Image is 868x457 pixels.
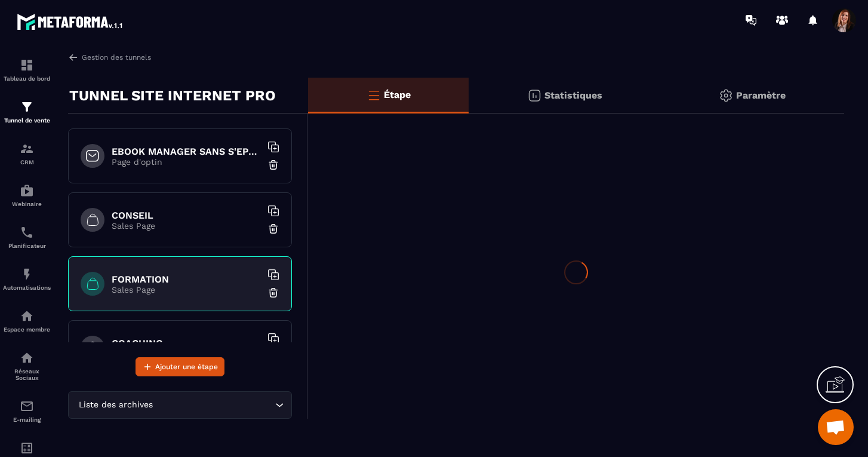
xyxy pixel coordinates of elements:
a: emailemailE-mailing [3,390,51,432]
p: Tunnel de vente [3,117,51,124]
img: email [20,399,34,413]
p: Automatisations [3,284,51,291]
p: Espace membre [3,326,51,333]
p: Sales Page [112,221,261,231]
img: social-network [20,351,34,365]
a: formationformationCRM [3,133,51,174]
p: CRM [3,159,51,165]
div: Search for option [68,391,292,419]
p: Planificateur [3,243,51,249]
a: automationsautomationsWebinaire [3,174,51,216]
img: formation [20,142,34,156]
img: trash [267,223,279,235]
a: automationsautomationsAutomatisations [3,258,51,300]
a: Gestion des tunnels [68,52,151,63]
a: formationformationTableau de bord [3,49,51,91]
a: automationsautomationsEspace membre [3,300,51,342]
p: Sales Page [112,285,261,295]
p: TUNNEL SITE INTERNET PRO [69,84,276,108]
span: Liste des archives [76,398,155,412]
p: Réseaux Sociaux [3,368,51,381]
img: trash [267,287,279,299]
img: scheduler [20,225,34,240]
p: E-mailing [3,416,51,423]
button: Ajouter une étape [136,357,224,376]
p: Paramètre [736,90,786,101]
p: Webinaire [3,201,51,207]
h6: CONSEIL [112,210,261,221]
img: arrow [68,52,79,63]
img: bars-o.4a397970.svg [367,88,381,102]
img: stats.20deebd0.svg [527,88,541,103]
p: Statistiques [544,90,602,101]
img: automations [20,183,34,198]
p: Page d'optin [112,157,261,167]
img: formation [20,100,34,114]
a: schedulerschedulerPlanificateur [3,216,51,258]
img: automations [20,267,34,281]
span: Ajouter une étape [155,361,218,373]
a: formationformationTunnel de vente [3,91,51,133]
img: logo [17,11,124,32]
h6: FORMATION [112,274,261,285]
img: trash [267,159,279,171]
h6: COACHING [112,338,261,349]
img: setting-gr.5f69749f.svg [719,88,733,103]
p: Tableau de bord [3,75,51,82]
a: Ouvrir le chat [818,409,854,445]
h6: EBOOK MANAGER SANS S'EPUISER OFFERT [112,146,261,157]
img: accountant [20,441,34,455]
img: formation [20,58,34,72]
p: Étape [384,89,411,100]
input: Search for option [155,398,272,412]
a: social-networksocial-networkRéseaux Sociaux [3,342,51,390]
img: automations [20,309,34,323]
